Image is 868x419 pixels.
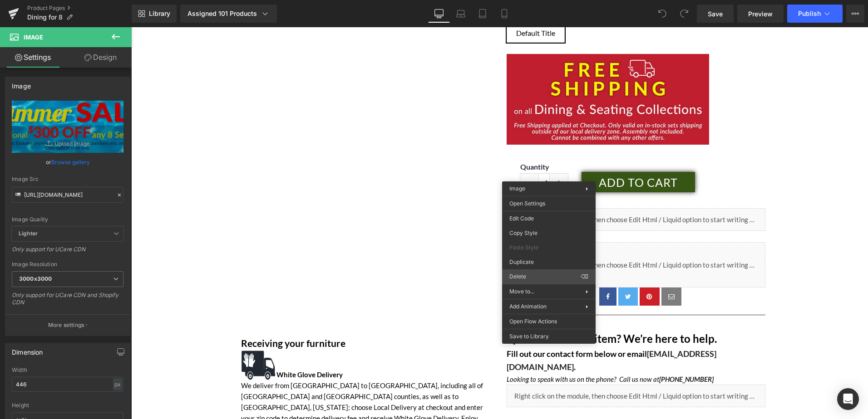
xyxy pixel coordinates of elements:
div: Image Quality [12,216,123,223]
a: Desktop [428,5,450,23]
span: Preview [748,9,773,19]
div: px [113,378,122,390]
span: Move to... [509,287,586,296]
div: Image [12,77,31,90]
p: More settings [48,321,84,329]
span: Publish [798,10,821,17]
p: We deliver from [GEOGRAPHIC_DATA] to [GEOGRAPHIC_DATA], including all of [GEOGRAPHIC_DATA] and [G... [110,353,355,418]
a: Design [68,47,133,68]
div: or [12,157,123,167]
a: Preview [737,5,784,23]
div: Image Resolution [12,261,123,268]
span: Image [509,185,525,192]
a: [PHONE_NUMBER] [528,348,582,356]
span: Library [149,10,170,18]
strong: Questions on this item? We’re here to help. [375,305,586,318]
div: Width [12,367,123,373]
a: Product Pages [27,5,132,12]
b: 3000x3000 [19,275,52,282]
a: Laptop [450,5,472,23]
span: Open Flow Actions [509,317,588,326]
p: Share [382,260,455,273]
strong: Receiving your furniture [110,310,214,322]
span: ⌫ [581,273,588,281]
a: New Library [132,5,177,23]
strong: Fill out our contact form below or email . [375,322,585,345]
strong: White Glove Delivery [145,343,212,351]
span: Copy Style [509,229,588,237]
span: Add Animation [509,302,586,311]
button: More [846,5,864,23]
button: Redo [675,5,693,23]
span: Dining for 8 [27,14,63,21]
b: Lighter [19,230,38,237]
span: Save [708,9,723,19]
button: Undo [653,5,671,23]
a: Browse gallery [51,154,90,170]
a: Mobile [493,5,515,23]
span: Delete [509,273,581,281]
button: More settings [5,314,130,336]
span: ADD TO CART [468,148,547,162]
div: Only support for UCare CDN and Shopify CDN [12,292,123,312]
div: Height [12,402,123,409]
input: Link [12,187,123,203]
span: Open Settings [509,200,588,208]
img: Free Shipping on All Dining and Seating Patio Furniture Collections [375,27,578,117]
input: auto [12,377,123,392]
i: Looking to speak with us on the phone? Call us now at [375,348,582,356]
div: Only support for UCare CDN [12,246,123,259]
div: Dimension [12,343,43,356]
button: Publish [787,5,843,23]
div: Assigned 101 Products [187,9,270,18]
span: Paste Style [509,244,588,252]
div: Image Src [12,176,123,182]
span: Duplicate [509,258,588,266]
div: Open Intercom Messenger [837,388,859,410]
a: [EMAIL_ADDRESS][DOMAIN_NAME] [375,322,585,345]
span: Edit Code [509,214,588,223]
span: Save to Library [509,332,588,341]
a: Tablet [472,5,493,23]
button: ADD TO CART [450,145,564,165]
span: Image [24,34,43,41]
